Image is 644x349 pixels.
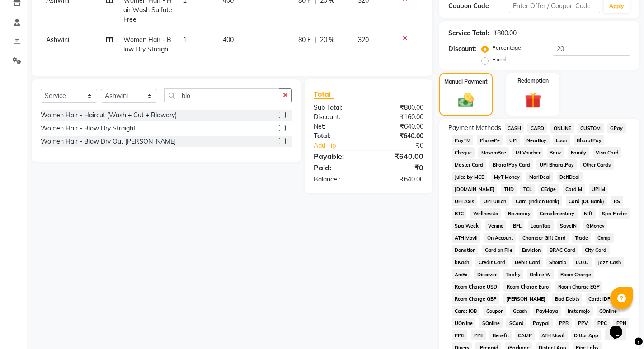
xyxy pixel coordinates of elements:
span: MariDeal [526,172,553,182]
span: Room Charge Euro [503,281,551,292]
span: CEdge [538,184,559,194]
label: Redemption [517,77,549,85]
span: Donation [452,245,479,255]
div: Sub Total: [307,103,368,112]
span: 1 [183,36,187,44]
span: Comp [595,233,614,243]
span: PhonePe [477,135,503,145]
span: Wellnessta [470,208,501,219]
span: bKash [452,257,472,267]
span: GPay [607,123,626,133]
span: UOnline [452,318,476,328]
span: Ashwini [46,36,69,44]
span: Bank [547,147,564,158]
div: ₹0 [379,141,430,150]
span: BharatPay Card [489,159,533,170]
span: | [315,35,316,45]
div: ₹800.00 [368,103,430,112]
div: Balance : [307,175,368,184]
span: BRAC Card [547,245,578,255]
span: ATH Movil [539,330,568,340]
span: Loan [553,135,570,145]
div: ₹640.00 [368,175,430,184]
span: MyT Money [491,172,522,182]
span: LUZO [573,257,592,267]
span: Online W [527,269,554,279]
span: 400 [223,36,234,44]
span: PPE [471,330,486,340]
span: Spa Week [452,220,482,231]
span: Card: IOB [452,306,480,316]
span: Gcash [510,306,530,316]
span: UPI Union [480,196,509,206]
span: Instamojo [565,306,593,316]
span: Family [568,147,589,158]
span: AmEx [452,269,471,279]
span: MosamBee [478,147,509,158]
div: Women Hair - Haircut (Wash + Cut + Blowdry) [41,111,177,120]
span: Room Charge USD [452,281,500,292]
span: Credit Card [475,257,508,267]
span: ATH Movil [452,233,481,243]
span: BharatPay [574,135,605,145]
div: ₹640.00 [368,131,430,141]
span: UPI Axis [452,196,477,206]
span: Card (DL Bank) [566,196,607,206]
span: 80 F [298,35,311,45]
span: Card M [563,184,585,194]
div: Women Hair - Blow Dry Out [PERSON_NAME] [41,137,176,146]
span: BFL [510,220,524,231]
span: Jazz Cash [595,257,624,267]
a: Add Tip [307,141,379,150]
span: [PERSON_NAME] [503,293,548,304]
span: Cheque [452,147,475,158]
span: Bad Debts [552,293,582,304]
span: Card (Indian Bank) [512,196,562,206]
span: 320 [358,36,369,44]
span: MI Voucher [512,147,543,158]
div: ₹160.00 [368,112,430,122]
span: Debit Card [512,257,543,267]
span: CASH [505,123,524,133]
span: [DOMAIN_NAME] [452,184,498,194]
span: BTC [452,208,467,219]
div: ₹640.00 [368,151,430,162]
span: Card: IDFC [586,293,616,304]
div: ₹0 [368,162,430,173]
span: Juice by MCB [452,172,488,182]
span: PPC [594,318,610,328]
span: RS [611,196,623,206]
span: GMoney [583,220,608,231]
span: On Account [484,233,516,243]
span: Room Charge [558,269,594,279]
div: ₹800.00 [493,28,517,38]
div: Coupon Code [448,1,509,11]
span: Card on File [482,245,515,255]
span: UPI BharatPay [536,159,577,170]
label: Manual Payment [444,78,488,86]
span: Chamber Gift Card [519,233,569,243]
input: Search or Scan [164,88,279,102]
span: CAMP [515,330,535,340]
span: 20 % [320,35,334,45]
span: Shoutlo [546,257,569,267]
span: SOnline [479,318,503,328]
span: PPG [452,330,468,340]
div: Discount: [448,44,476,54]
span: Tabby [503,269,523,279]
span: DefiDeal [557,172,583,182]
span: CUSTOM [578,123,604,133]
span: TCL [520,184,535,194]
span: COnline [597,306,620,316]
span: Room Charge GBP [452,293,500,304]
span: Envision [519,245,543,255]
span: PPV [575,318,591,328]
iframe: chat widget [606,313,635,340]
span: Trade [572,233,591,243]
img: _cash.svg [453,91,479,109]
div: Women Hair - Blow Dry Straight [41,124,136,133]
div: Net: [307,122,368,131]
span: Room Charge EGP [555,281,602,292]
span: Razorpay [505,208,533,219]
span: CARD [527,123,547,133]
